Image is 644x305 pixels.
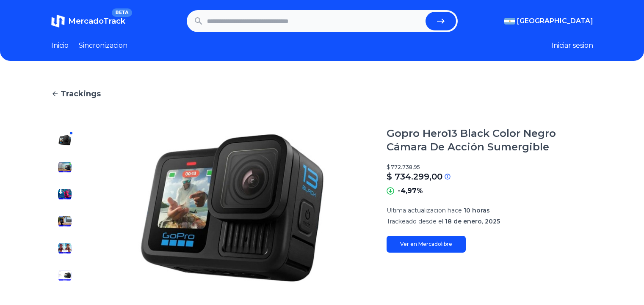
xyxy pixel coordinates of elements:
[387,207,462,214] span: Ultima actualizacion hace
[387,218,443,225] span: Trackeado desde el
[551,41,593,51] button: Iniciar sesion
[504,16,593,26] button: [GEOGRAPHIC_DATA]
[387,164,593,171] p: $ 772.738,95
[517,16,593,26] span: [GEOGRAPHIC_DATA]
[51,14,125,28] a: MercadoTrackBETA
[58,215,72,228] img: Gopro Hero13 Black Color Negro Cámara De Acción Sumergible
[95,127,370,289] img: Gopro Hero13 Black Color Negro Cámara De Acción Sumergible
[504,18,515,25] img: Argentina
[51,14,65,28] img: MercadoTrack
[51,88,593,100] a: Trackings
[58,133,72,147] img: Gopro Hero13 Black Color Negro Cámara De Acción Sumergible
[68,16,125,26] span: MercadoTrack
[79,41,127,51] a: Sincronizacion
[387,171,442,182] p: $ 734.299,00
[398,186,423,196] p: -4,97%
[58,161,72,174] img: Gopro Hero13 Black Color Negro Cámara De Acción Sumergible
[51,41,69,51] a: Inicio
[61,88,101,100] span: Trackings
[445,218,500,225] span: 18 de enero, 2025
[58,188,72,201] img: Gopro Hero13 Black Color Negro Cámara De Acción Sumergible
[464,207,490,214] span: 10 horas
[58,269,72,282] img: Gopro Hero13 Black Color Negro Cámara De Acción Sumergible
[387,236,466,253] a: Ver en Mercadolibre
[58,242,72,255] img: Gopro Hero13 Black Color Negro Cámara De Acción Sumergible
[112,8,132,17] span: BETA
[387,127,593,154] h1: Gopro Hero13 Black Color Negro Cámara De Acción Sumergible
